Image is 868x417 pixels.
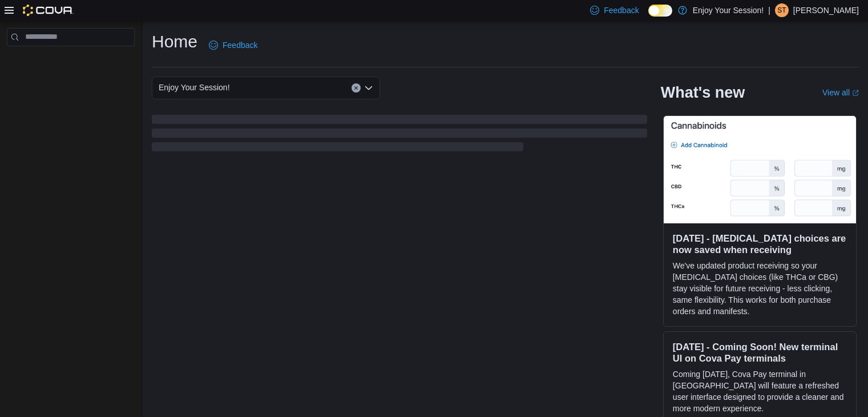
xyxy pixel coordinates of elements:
[23,5,74,16] img: Cova
[777,3,786,17] span: ST
[7,49,135,76] nav: Complex example
[648,5,672,17] input: Dark Mode
[661,83,745,102] h2: What's new
[693,3,764,17] p: Enjoy Your Session!
[768,3,770,17] p: |
[852,90,859,97] svg: External link
[604,5,639,16] span: Feedback
[673,260,847,317] p: We've updated product receiving so your [MEDICAL_DATA] choices (like THCa or CBG) stay visible fo...
[793,3,859,17] p: [PERSON_NAME]
[648,17,649,17] span: Dark Mode
[152,117,647,154] span: Loading
[673,232,847,255] h3: [DATE] - [MEDICAL_DATA] choices are now saved when receiving
[204,34,262,57] a: Feedback
[673,341,847,364] h3: [DATE] - Coming Soon! New terminal UI on Cova Pay terminals
[352,83,361,93] button: Clear input
[152,30,197,53] h1: Home
[775,3,789,17] div: Shannon Thompson
[159,81,230,94] span: Enjoy Your Session!
[822,88,859,97] a: View allExternal link
[223,39,257,51] span: Feedback
[364,83,373,93] button: Open list of options
[673,368,847,414] p: Coming [DATE], Cova Pay terminal in [GEOGRAPHIC_DATA] will feature a refreshed user interface des...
